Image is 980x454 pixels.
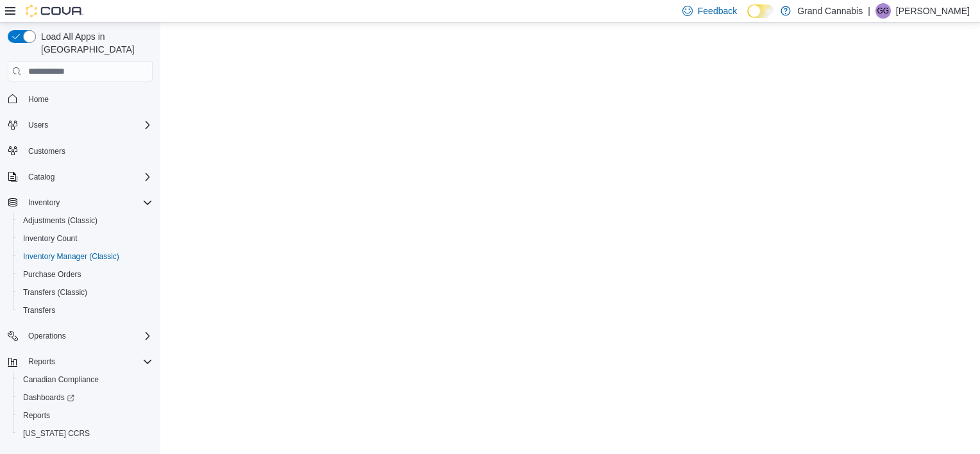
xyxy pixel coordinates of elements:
span: Home [28,94,49,105]
span: Reports [23,410,50,421]
p: | [868,3,870,19]
span: Customers [28,146,65,156]
span: Load All Apps in [GEOGRAPHIC_DATA] [36,30,153,56]
span: Users [23,117,153,133]
button: Transfers (Classic) [13,283,158,301]
span: Home [23,90,153,106]
button: Transfers [13,301,158,319]
span: Catalog [23,169,153,185]
span: GG [877,3,890,19]
span: Canadian Compliance [18,372,153,387]
button: Purchase Orders [13,265,158,283]
span: Canadian Compliance [23,374,99,385]
a: Dashboards [18,390,80,405]
a: Dashboards [13,389,158,407]
span: Inventory [28,198,60,208]
span: Users [28,120,48,130]
button: Users [3,116,158,134]
button: Inventory Count [13,230,158,248]
span: Transfers [18,303,153,318]
img: Cova [26,4,83,17]
span: Transfers [23,305,55,315]
a: Transfers (Classic) [18,285,92,300]
button: Catalog [3,168,158,186]
button: Reports [3,353,158,371]
button: Users [23,117,53,133]
button: Customers [3,142,158,160]
button: Inventory [3,194,158,212]
a: [US_STATE] CCRS [18,426,95,441]
span: Transfers (Classic) [23,287,87,298]
div: Greg Gaudreau [875,3,891,19]
span: Inventory Count [18,231,153,246]
span: Purchase Orders [18,267,153,282]
button: Operations [23,328,71,344]
button: Reports [13,407,158,425]
span: Dark Mode [747,18,748,19]
span: Reports [18,408,153,423]
span: Dashboards [18,390,153,405]
span: Customers [23,143,153,159]
p: Grand Cannabis [797,3,863,19]
a: Purchase Orders [18,267,87,282]
span: Operations [23,328,153,344]
button: Operations [3,327,158,345]
span: Inventory [23,195,153,210]
span: Catalog [28,172,55,182]
button: [US_STATE] CCRS [13,425,158,442]
button: Inventory Manager (Classic) [13,248,158,265]
button: Home [3,89,158,108]
button: Inventory [23,195,65,210]
a: Customers [23,144,71,159]
span: [US_STATE] CCRS [23,428,90,439]
span: Operations [28,331,66,341]
span: Feedback [698,4,737,17]
span: Inventory Manager (Classic) [23,251,119,262]
p: [PERSON_NAME] [896,3,970,19]
button: Adjustments (Classic) [13,212,158,230]
a: Reports [18,408,55,423]
span: Transfers (Classic) [18,285,153,300]
span: Adjustments (Classic) [18,213,153,228]
span: Purchase Orders [23,269,81,280]
a: Transfers [18,303,60,318]
span: Reports [23,354,153,369]
a: Home [23,92,54,107]
a: Inventory Count [18,231,83,246]
button: Catalog [23,169,60,185]
span: Adjustments (Classic) [23,215,97,226]
a: Canadian Compliance [18,372,104,387]
span: Reports [28,357,55,367]
span: Washington CCRS [18,426,153,441]
span: Inventory Manager (Classic) [18,249,153,264]
input: Dark Mode [747,4,774,18]
button: Canadian Compliance [13,371,158,389]
button: Reports [23,354,60,369]
a: Adjustments (Classic) [18,213,103,228]
a: Inventory Manager (Classic) [18,249,124,264]
span: Dashboards [23,392,74,403]
span: Inventory Count [23,233,78,244]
